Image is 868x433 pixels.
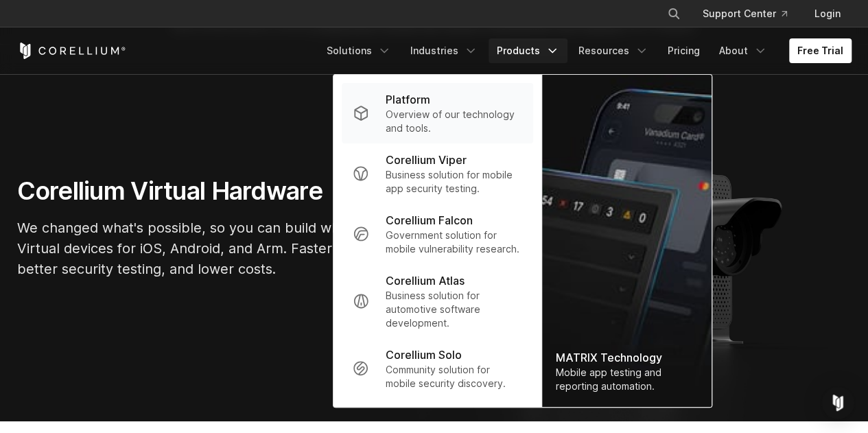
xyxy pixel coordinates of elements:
[489,38,567,63] a: Products
[659,38,708,63] a: Pricing
[711,38,775,63] a: About
[342,83,533,143] a: Platform Overview of our technology and tools.
[804,1,852,26] a: Login
[402,38,486,63] a: Industries
[650,1,852,26] div: Navigation Menu
[386,363,522,390] p: Community solution for mobile security discovery.
[17,43,126,59] a: Corellium Home
[386,289,522,330] p: Business solution for automotive software development.
[342,204,533,264] a: Corellium Falcon Government solution for mobile vulnerability research.
[386,168,522,196] p: Business solution for mobile app security testing.
[386,91,430,108] p: Platform
[556,349,699,366] div: MATRIX Technology
[17,218,429,279] p: We changed what's possible, so you can build what's next. Virtual devices for iOS, Android, and A...
[342,338,533,399] a: Corellium Solo Community solution for mobile security discovery.
[318,38,852,63] div: Navigation Menu
[342,143,533,204] a: Corellium Viper Business solution for mobile app security testing.
[17,176,429,207] h1: Corellium Virtual Hardware
[342,264,533,338] a: Corellium Atlas Business solution for automotive software development.
[542,75,712,407] img: Matrix_WebNav_1x
[318,38,399,63] a: Solutions
[821,386,854,419] div: Open Intercom Messenger
[386,152,467,168] p: Corellium Viper
[570,38,657,63] a: Resources
[542,75,712,407] a: MATRIX Technology Mobile app testing and reporting automation.
[386,108,522,135] p: Overview of our technology and tools.
[692,1,798,26] a: Support Center
[386,212,473,229] p: Corellium Falcon
[386,347,462,363] p: Corellium Solo
[661,1,686,26] button: Search
[386,272,465,289] p: Corellium Atlas
[789,38,852,63] a: Free Trial
[556,366,699,393] div: Mobile app testing and reporting automation.
[386,229,522,256] p: Government solution for mobile vulnerability research.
